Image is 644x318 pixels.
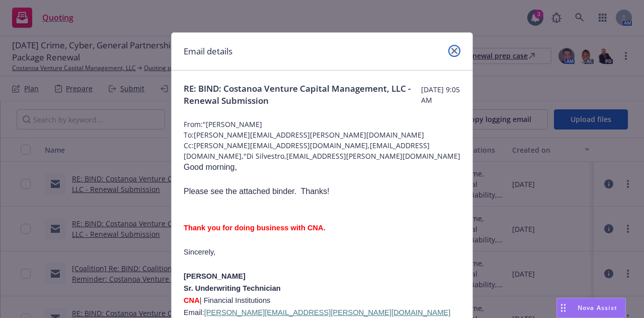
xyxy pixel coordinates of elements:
[184,83,421,107] span: RE: BIND: Costanoa Venture Capital Management, LLC - Renewal Submission
[184,248,215,256] span: Sincerely,
[184,185,460,198] p: Please see the attached binder. Thanks!
[448,45,460,57] a: close
[557,298,570,317] div: Drag to move
[556,298,626,318] button: Nova Assist
[184,161,460,173] p: Good morning,
[184,272,246,280] span: [PERSON_NAME]
[184,284,281,292] span: Sr. Underwriting Technician
[204,308,450,316] a: [PERSON_NAME][EMAIL_ADDRESS][PERSON_NAME][DOMAIN_NAME]
[184,296,200,304] span: CNA
[184,130,460,140] span: To: [PERSON_NAME][EMAIL_ADDRESS][PERSON_NAME][DOMAIN_NAME]
[184,224,326,232] span: Thank you for doing business with CNA.
[421,84,460,105] span: [DATE] 9:05 AM
[184,140,460,161] span: Cc: [PERSON_NAME][EMAIL_ADDRESS][DOMAIN_NAME],[EMAIL_ADDRESS][DOMAIN_NAME],"Di Silvestro,[EMAIL_A...
[184,119,460,130] span: From: "[PERSON_NAME]
[200,296,271,304] span: | Financial Institutions
[184,45,232,58] h1: Email details
[184,308,450,316] span: Email:
[578,303,617,312] span: Nova Assist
